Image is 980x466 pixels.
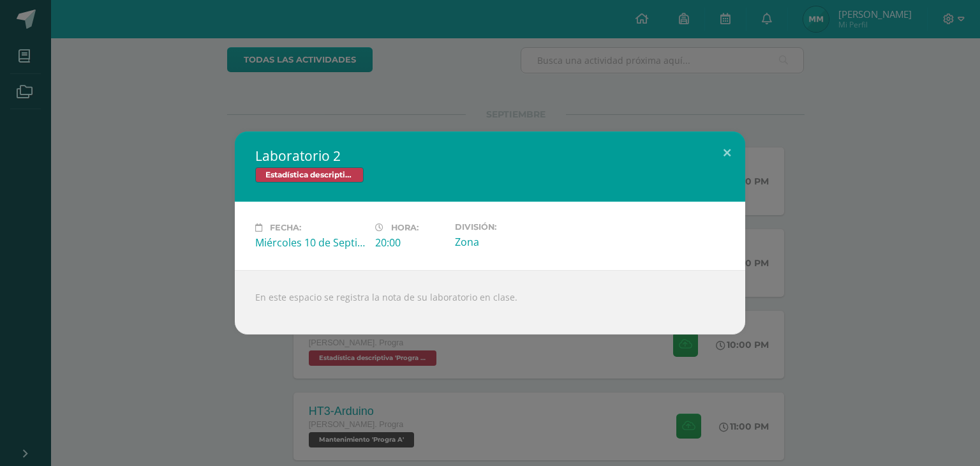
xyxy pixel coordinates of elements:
[455,222,565,232] label: División:
[255,236,365,250] div: Miércoles 10 de Septiembre
[709,132,745,175] button: Close (Esc)
[391,223,419,232] span: Hora:
[270,223,301,232] span: Fecha:
[235,270,745,334] div: En este espacio se registra la nota de su laboratorio en clase.
[255,167,364,183] span: Estadística descriptiva
[375,236,445,250] div: 20:00
[255,147,725,165] h2: Laboratorio 2
[455,235,565,249] div: Zona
